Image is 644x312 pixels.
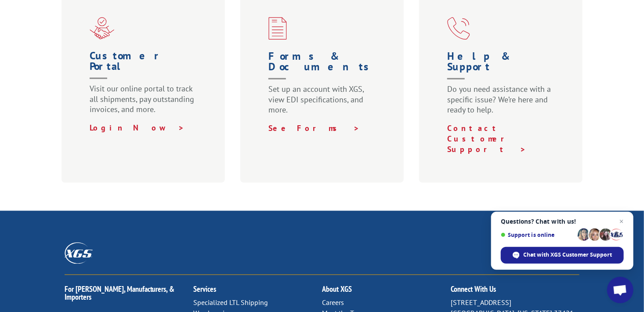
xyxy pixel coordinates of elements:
[322,284,352,294] a: About XGS
[268,123,360,133] a: See Forms >
[90,123,185,133] a: Login Now >
[501,232,575,238] span: Support is online
[90,51,200,83] h1: Customer Portal
[451,286,579,298] h2: Connect With Us
[268,84,379,123] p: Set up an account with XGS, view EDI specifications, and more.
[447,84,558,123] p: Do you need assistance with a specific issue? We’re here and ready to help.
[90,83,200,123] p: Visit our online portal to track all shipments, pay outstanding invoices, and more.
[447,17,470,40] img: xgs-icon-help-and-support-red
[268,51,379,84] h1: Forms & Documents
[193,284,216,294] a: Services
[607,277,633,303] div: Open chat
[501,247,624,264] div: Chat with XGS Customer Support
[616,216,627,227] span: Close chat
[447,51,558,84] h1: Help & Support
[322,298,344,307] a: Careers
[90,17,114,40] img: xgs-icon-partner-red (1)
[501,218,624,225] span: Questions? Chat with us!
[447,123,526,154] a: Contact Customer Support >
[65,243,93,264] img: XGS_Logos_ALL_2024_All_White
[268,17,287,40] img: xgs-icon-credit-financing-forms-red
[65,284,175,302] a: For [PERSON_NAME], Manufacturers, & Importers
[524,251,612,259] span: Chat with XGS Customer Support
[193,298,268,307] a: Specialized LTL Shipping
